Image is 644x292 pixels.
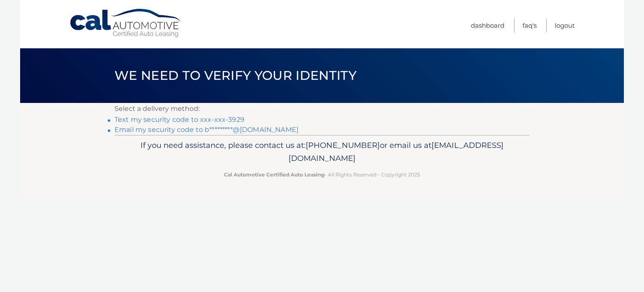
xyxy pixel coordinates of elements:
a: Email my security code to b*********@[DOMAIN_NAME] [114,126,299,134]
a: Cal Automotive [69,8,182,38]
a: Logout [555,18,575,32]
a: FAQ's [522,18,537,32]
a: Text my security code to xxx-xxx-3929 [114,116,244,124]
strong: Cal Automotive Certified Auto Leasing [224,171,325,178]
span: We need to verify your identity [114,68,356,83]
p: Select a delivery method: [114,103,530,115]
p: If you need assistance, please contact us at: or email us at [120,139,524,166]
span: [PHONE_NUMBER] [306,140,380,150]
p: - All Rights Reserved - Copyright 2025 [120,170,524,179]
a: Dashboard [471,18,504,32]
